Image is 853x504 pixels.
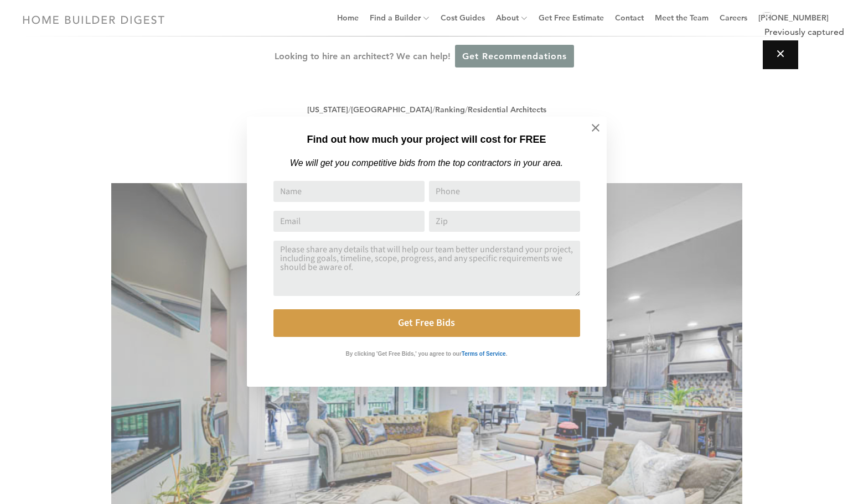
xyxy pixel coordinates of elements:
[273,211,425,232] input: Email Address
[462,351,506,357] strong: Terms of Service
[429,181,580,202] input: Phone
[346,351,462,357] strong: By clicking 'Get Free Bids,' you agree to our
[307,134,546,145] strong: Find out how much your project will cost for FREE
[273,241,580,296] textarea: Comment or Message
[506,351,508,357] strong: .
[462,348,506,357] a: Terms of Service
[429,211,580,232] input: Zip
[576,108,615,147] button: Close
[273,309,580,337] button: Get Free Bids
[273,181,425,202] input: Name
[798,449,840,491] iframe: Drift Widget Chat Controller
[290,158,563,168] em: We will get you competitive bids from the top contractors in your area.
